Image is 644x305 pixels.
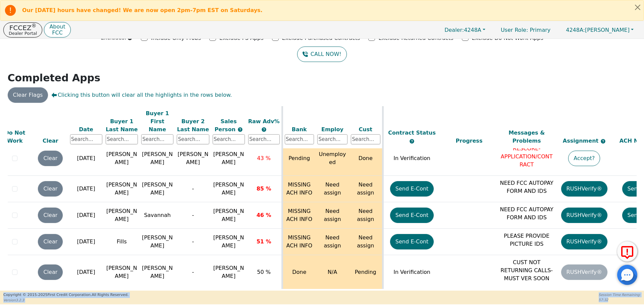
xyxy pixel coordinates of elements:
td: MISSING ACH INFO [282,176,316,202]
b: Our [DATE] hours have changed! We are now open 2pm-7pm EST on Saturdays. [22,7,263,13]
td: [DATE] [68,176,104,202]
p: NEED FCC AUTOPAY FORM AND IDS [499,206,554,222]
span: Raw Adv% [248,118,280,124]
div: Buyer 2 Last Name [177,117,209,133]
p: FCCEZ [9,24,37,31]
td: Pending [349,255,383,290]
button: RUSHVerify® [561,208,607,223]
button: RUSHVerify® [561,181,607,197]
button: Clear [38,234,63,249]
button: FCCEZ®Dealer Portal [3,22,42,37]
input: Search... [141,134,173,144]
td: Savannah [140,202,175,229]
span: User Role : [501,27,528,33]
span: [PERSON_NAME] [213,208,244,222]
span: 4248A: [566,27,585,33]
td: Pending [282,141,316,176]
p: RESCORE-APPLICATION/CONTRACT [499,145,554,169]
div: Messages & Problems [499,129,554,145]
span: Sales Person [215,118,237,132]
td: Need assign [316,176,349,202]
button: Dealer:4248A [437,25,492,35]
button: CALL NOW! [297,47,346,62]
td: [PERSON_NAME] [104,202,140,229]
p: CUST NOT RETURNING CALLS-MUST VER SOON [499,258,554,283]
button: Clear [38,181,63,197]
button: RUSHVerify® [561,234,607,249]
p: Primary [494,23,557,36]
div: Buyer 1 First Name [141,109,173,133]
strong: Completed Apps [8,72,101,84]
td: MISSING ACH INFO [282,202,316,229]
input: Search... [70,134,102,144]
span: [PERSON_NAME] [213,151,244,165]
td: In Verification [383,255,440,290]
input: Search... [213,134,245,144]
button: Close alert [632,0,644,14]
span: [PERSON_NAME] [566,27,630,33]
button: 4248A:[PERSON_NAME] [559,25,641,35]
td: Done [349,141,383,176]
span: Clicking this button will clear all the highlights in the rows below. [51,91,232,99]
p: PLEASE PROVIDE PICTURE IDS [499,232,554,248]
div: Date [70,125,102,133]
input: Search... [248,134,280,144]
td: Need assign [349,176,383,202]
button: Clear [38,208,63,223]
span: [PERSON_NAME] [213,181,244,196]
button: Report Error to FCC [617,241,637,261]
td: - [175,202,211,229]
span: [PERSON_NAME] [213,234,244,249]
span: 43 % [257,155,271,161]
button: Accept? [568,151,600,166]
td: [DATE] [68,141,104,176]
td: [PERSON_NAME] [104,255,140,290]
input: Search... [285,134,314,144]
button: Clear Flags [8,87,48,103]
span: 50 % [257,269,271,275]
td: - [175,255,211,290]
a: User Role: Primary [494,23,557,36]
td: Need assign [316,229,349,255]
td: [PERSON_NAME] [140,141,175,176]
div: Progress [442,137,496,145]
button: Clear [38,151,63,166]
td: N/A [316,255,349,290]
span: 4248A [444,27,481,33]
sup: ® [32,23,37,29]
td: Need assign [316,202,349,229]
p: Session Time Remaining: [599,292,641,297]
span: [PERSON_NAME] [213,265,244,279]
span: 85 % [257,185,271,192]
td: Need assign [349,202,383,229]
span: 46 % [257,212,271,218]
p: Version 3.2.3 [3,298,128,303]
td: MISSING ACH INFO [282,229,316,255]
input: Search... [177,134,209,144]
p: Dealer Portal [9,31,37,35]
button: Send E-Cont [390,234,434,249]
span: 51 % [257,238,271,245]
span: All Rights Reserved. [92,293,128,297]
div: Clear [34,137,66,145]
p: Copyright © 2015- 2025 First Credit Corporation. [3,292,128,298]
td: [DATE] [68,255,104,290]
div: Employ [317,125,347,133]
span: Assignment [563,138,600,144]
div: Buyer 1 Last Name [106,117,138,133]
span: Dealer: [444,27,464,33]
td: Need assign [349,229,383,255]
p: FCC [49,30,65,35]
td: [PERSON_NAME] [140,176,175,202]
div: Bank [285,125,314,133]
td: [PERSON_NAME] [104,176,140,202]
td: - [175,229,211,255]
p: About [49,24,65,29]
td: - [175,176,211,202]
td: [PERSON_NAME] [175,141,211,176]
input: Search... [351,134,380,144]
input: Search... [106,134,138,144]
td: Done [282,255,316,290]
